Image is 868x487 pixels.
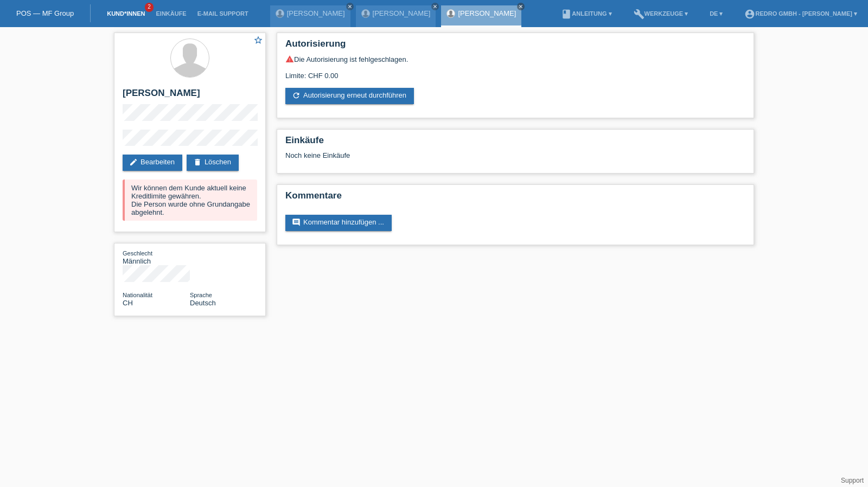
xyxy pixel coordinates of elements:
i: close [518,4,524,9]
a: [PERSON_NAME] [458,9,516,17]
div: Noch keine Einkäufe [285,151,745,168]
a: POS — MF Group [16,9,74,17]
i: warning [285,55,294,63]
a: close [517,3,525,10]
span: Schweiz [123,299,133,307]
h2: [PERSON_NAME] [123,88,257,104]
i: close [347,4,353,9]
a: close [431,3,439,10]
a: editBearbeiten [123,155,182,171]
a: Einkäufe [150,10,192,17]
i: book [561,9,572,20]
i: edit [129,158,138,166]
span: Sprache [190,292,212,298]
a: Kund*innen [101,10,150,17]
div: Männlich [123,249,190,265]
i: account_circle [744,9,755,20]
i: comment [292,218,301,227]
a: [PERSON_NAME] [373,9,431,17]
a: E-Mail Support [192,10,254,17]
h2: Einkäufe [285,135,745,151]
h2: Autorisierung [285,39,745,55]
a: DE ▾ [704,10,728,17]
a: refreshAutorisierung erneut durchführen [285,88,414,104]
span: Deutsch [190,299,216,307]
span: Geschlecht [123,250,152,257]
div: Limite: CHF 0.00 [285,63,745,80]
div: Wir können dem Kunde aktuell keine Kreditlimite gewähren. Die Person wurde ohne Grundangabe abgel... [123,180,257,221]
div: Die Autorisierung ist fehlgeschlagen. [285,55,745,63]
a: bookAnleitung ▾ [556,10,617,17]
i: delete [193,158,202,166]
a: account_circleRedro GmbH - [PERSON_NAME] ▾ [739,10,863,17]
a: star_border [253,35,263,47]
a: commentKommentar hinzufügen ... [285,215,392,231]
i: refresh [292,91,301,100]
span: Nationalität [123,292,152,298]
a: deleteLöschen [187,155,239,171]
h2: Kommentare [285,190,745,207]
a: Support [841,477,864,484]
span: 2 [145,3,154,12]
a: close [346,3,354,10]
a: [PERSON_NAME] [287,9,345,17]
a: buildWerkzeuge ▾ [628,10,694,17]
i: close [432,4,438,9]
i: build [634,9,644,20]
i: star_border [253,35,263,45]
